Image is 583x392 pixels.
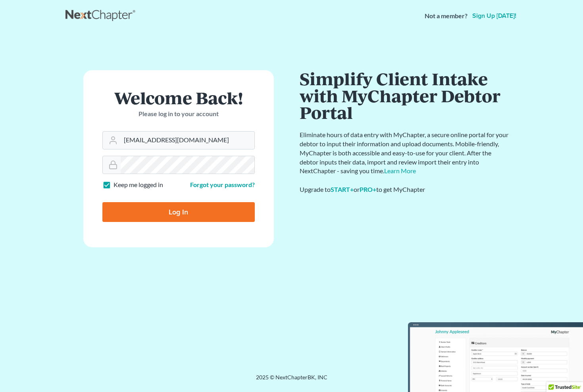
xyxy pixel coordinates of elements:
[384,167,416,174] a: Learn More
[300,185,510,194] div: Upgrade to or to get MyChapter
[114,180,163,189] label: Keep me logged in
[300,70,510,121] h1: Simplify Client Intake with MyChapter Debtor Portal
[331,185,354,193] a: START+
[471,13,518,19] a: Sign up [DATE]!
[102,109,255,119] p: Please log in to your account
[190,181,255,188] a: Forgot your password?
[360,185,376,193] a: PRO+
[102,202,255,222] input: Log In
[121,132,254,149] input: Email Address
[65,373,518,388] div: 2025 © NextChapterBK, INC
[425,11,468,21] strong: Not a member?
[300,130,510,176] p: Eliminate hours of data entry with MyChapter, a secure online portal for your debtor to input the...
[102,89,255,106] h1: Welcome Back!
